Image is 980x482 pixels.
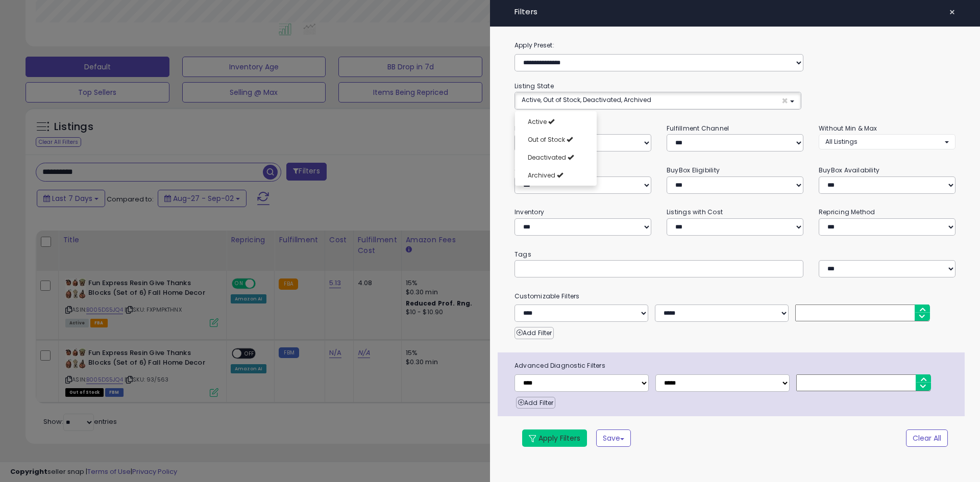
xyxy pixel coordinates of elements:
span: Archived [528,171,555,180]
span: Active, Out of Stock, Deactivated, Archived [522,95,651,104]
span: All Listings [825,137,857,146]
button: Add Filter [516,397,555,409]
small: Repricing Method [819,208,875,216]
span: Active [528,117,547,126]
button: Clear All [906,429,948,447]
small: Without Min & Max [819,124,877,133]
small: Repricing [514,124,545,133]
small: Tags [507,249,963,260]
span: Advanced Diagnostic Filters [507,360,965,371]
small: Listings with Cost [667,208,723,216]
small: Customizable Filters [507,291,963,302]
button: Active, Out of Stock, Deactivated, Archived × [515,92,801,109]
button: Apply Filters [522,429,587,447]
small: BuyBox Availability [819,166,879,174]
button: Add Filter [514,327,554,339]
span: × [949,5,955,19]
button: All Listings [819,134,955,149]
span: Deactivated [528,153,566,162]
small: Current Listed Price [514,166,575,174]
span: Out of Stock [528,135,565,144]
small: Fulfillment Channel [667,124,729,133]
small: Listing State [514,82,554,90]
button: × [945,5,960,19]
small: Inventory [514,208,544,216]
label: Apply Preset: [507,40,963,51]
span: × [781,95,788,106]
button: Save [596,429,631,447]
h4: Filters [514,8,955,16]
small: BuyBox Eligibility [667,166,720,174]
